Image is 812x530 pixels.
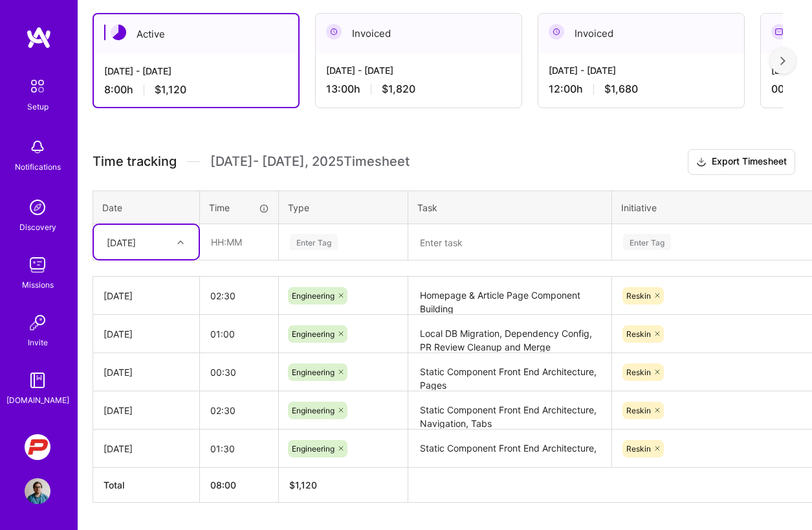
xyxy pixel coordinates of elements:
img: PCarMarket: Car Marketplace Web App Redesign [25,434,50,460]
span: Engineering [292,291,335,301]
div: Invoiced [316,14,521,53]
input: HH:MM [200,279,278,313]
span: Reskin [626,291,651,301]
textarea: Static Component Front End Architecture, Pages [410,354,610,390]
span: Engineering [292,444,335,454]
div: [DATE] [104,442,189,455]
button: Export Timesheet [688,149,795,175]
img: discovery [25,194,50,220]
div: [DATE] [107,235,136,249]
img: bell [25,134,50,160]
img: Active [111,25,126,40]
span: Engineering [292,367,335,377]
img: Submitted [771,24,787,40]
div: Active [94,14,298,54]
img: Invoiced [326,24,342,40]
span: $1,120 [155,83,186,97]
div: Enter Tag [623,232,671,252]
div: [DOMAIN_NAME] [6,393,69,407]
input: HH:MM [200,355,278,389]
div: Setup [27,100,49,113]
div: Enter Tag [290,232,338,252]
div: Invoiced [538,14,744,53]
input: HH:MM [200,317,278,351]
div: Invite [28,336,48,349]
a: User Avatar [21,478,54,504]
div: [DATE] - [DATE] [326,63,511,77]
span: $1,820 [382,82,415,96]
i: icon Chevron [177,239,184,246]
img: teamwork [25,252,50,278]
img: logo [26,26,52,49]
div: [DATE] - [DATE] [549,63,734,77]
div: [DATE] [104,404,189,417]
div: 13:00 h [326,82,511,96]
div: Time [209,201,269,214]
img: User Avatar [25,478,50,504]
th: Total [93,468,200,503]
img: right [780,56,785,65]
input: HH:MM [200,393,278,428]
span: Reskin [626,329,651,339]
span: [DATE] - [DATE] , 2025 Timesheet [210,154,410,170]
div: Discovery [19,220,56,234]
span: $1,680 [604,82,638,96]
div: Notifications [15,160,61,174]
img: guide book [25,367,50,393]
span: $ 1,120 [289,479,317,490]
div: 8:00 h [104,83,288,97]
img: setup [24,73,51,100]
input: HH:MM [200,432,278,466]
textarea: Static Component Front End Architecture, [410,431,610,467]
span: Reskin [626,367,651,377]
a: PCarMarket: Car Marketplace Web App Redesign [21,434,54,460]
span: Time tracking [93,154,177,170]
div: Missions [22,278,54,292]
img: Invoiced [549,24,564,40]
img: Invite [25,310,50,336]
div: [DATE] [104,289,189,303]
textarea: Local DB Migration, Dependency Config, PR Review Cleanup and Merge Sequencing [410,316,610,352]
div: 12:00 h [549,82,734,96]
textarea: Homepage & Article Page Component Building [410,278,610,314]
div: [DATE] - [DATE] [104,64,288,78]
th: Type [279,190,408,224]
div: [DATE] [104,365,189,379]
span: Engineering [292,406,335,415]
i: icon Download [696,156,707,169]
span: Reskin [626,444,651,454]
span: Engineering [292,329,335,339]
th: 08:00 [200,468,279,503]
div: [DATE] [104,327,189,341]
textarea: Static Component Front End Architecture, Navigation, Tabs [410,393,610,428]
span: Reskin [626,406,651,415]
th: Task [408,190,612,224]
input: HH:MM [201,225,278,259]
th: Date [93,190,200,224]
